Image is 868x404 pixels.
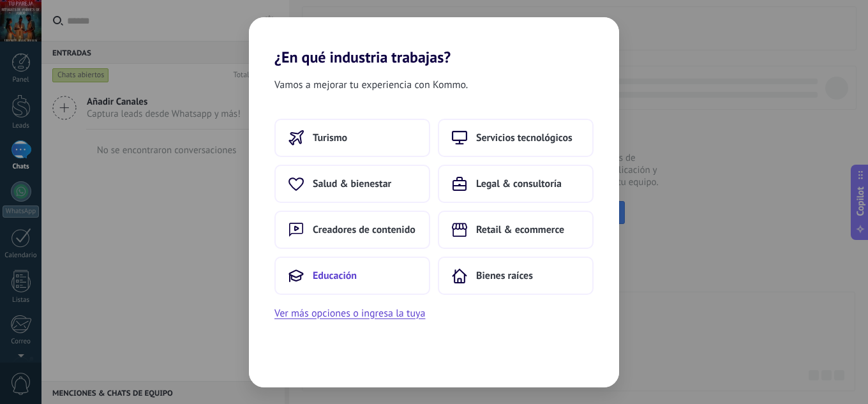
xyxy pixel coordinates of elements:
[313,131,347,144] span: Turismo
[274,305,425,322] button: Ver más opciones o ingresa la tuya
[438,165,594,203] button: Legal & consultoría
[274,257,430,295] button: Educación
[274,211,430,249] button: Creadores de contenido
[274,77,468,93] span: Vamos a mejorar tu experiencia con Kommo.
[476,223,564,236] span: Retail & ecommerce
[476,269,533,282] span: Bienes raíces
[274,165,430,203] button: Salud & bienestar
[313,177,391,190] span: Salud & bienestar
[274,119,430,157] button: Turismo
[249,17,619,66] h2: ¿En qué industria trabajas?
[313,223,415,236] span: Creadores de contenido
[476,177,562,190] span: Legal & consultoría
[438,211,594,249] button: Retail & ecommerce
[438,119,594,157] button: Servicios tecnológicos
[313,269,357,282] span: Educación
[438,257,594,295] button: Bienes raíces
[476,131,572,144] span: Servicios tecnológicos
